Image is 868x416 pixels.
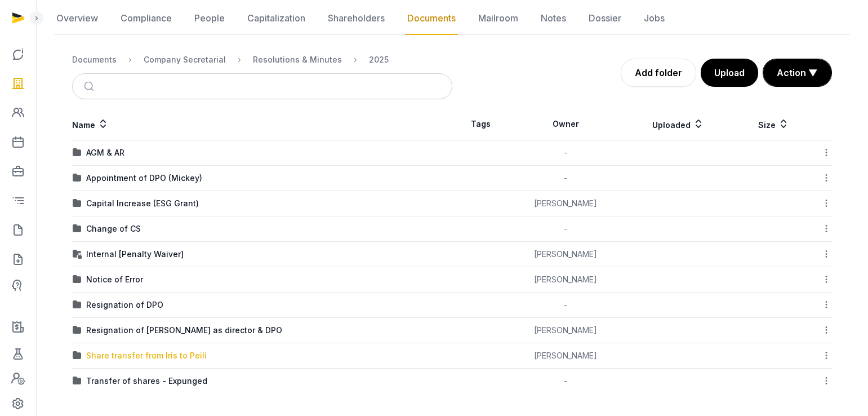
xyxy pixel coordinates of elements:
[86,223,141,234] div: Change of CS
[144,54,226,65] div: Company Secretarial
[763,59,831,86] button: Action ▼
[73,148,82,157] img: folder.svg
[326,2,387,35] a: Shareholders
[72,108,452,140] th: Name
[73,250,82,259] img: folder-locked-icon.svg
[73,351,82,360] img: folder.svg
[192,2,227,35] a: People
[510,242,621,267] td: [PERSON_NAME]
[77,74,104,99] button: Submit
[86,147,124,158] div: AGM & AR
[54,2,850,35] nav: Tabs
[73,326,82,335] img: folder.svg
[86,299,163,311] div: Resignation of DPO
[510,343,621,369] td: [PERSON_NAME]
[86,274,143,285] div: Notice of Error
[476,2,520,35] a: Mailroom
[621,59,696,87] a: Add folder
[405,2,458,35] a: Documents
[86,172,202,184] div: Appointment of DPO (Mickey)
[73,300,82,309] img: folder.svg
[86,325,282,336] div: Resignation of [PERSON_NAME] as director & DPO
[253,54,342,65] div: Resolutions & Minutes
[118,2,174,35] a: Compliance
[245,2,308,35] a: Capitalization
[73,224,82,233] img: folder.svg
[510,216,621,242] td: -
[510,108,621,140] th: Owner
[735,108,812,140] th: Size
[642,2,667,35] a: Jobs
[510,293,621,318] td: -
[54,2,100,35] a: Overview
[538,2,568,35] a: Notes
[73,199,82,208] img: folder.svg
[621,108,735,140] th: Uploaded
[510,267,621,293] td: [PERSON_NAME]
[72,54,117,65] div: Documents
[73,174,82,183] img: folder.svg
[72,46,452,73] nav: Breadcrumb
[452,108,510,140] th: Tags
[86,350,207,361] div: Share transfer from Iris to Peili
[73,275,82,284] img: folder.svg
[86,249,184,260] div: Internal [Penalty Waiver]
[586,2,624,35] a: Dossier
[510,166,621,191] td: -
[86,198,199,209] div: Capital Increase (ESG Grant)
[510,318,621,343] td: [PERSON_NAME]
[701,59,758,87] button: Upload
[510,369,621,394] td: -
[369,54,389,65] div: 2025
[73,377,82,386] img: folder.svg
[510,140,621,166] td: -
[86,375,207,387] div: Transfer of shares - Expunged
[510,191,621,216] td: [PERSON_NAME]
